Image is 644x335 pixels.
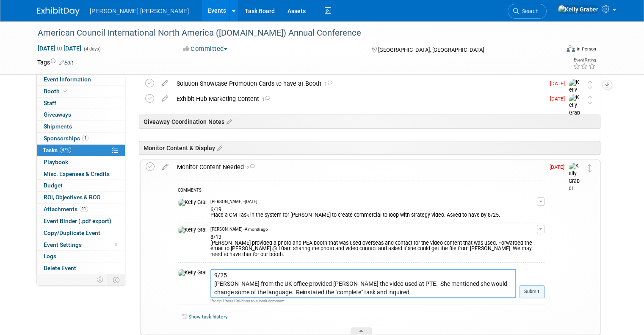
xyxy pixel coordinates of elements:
[139,114,600,128] div: Giveaway Coordination Notes
[321,81,332,87] span: 1
[210,232,537,258] div: 8/13 [PERSON_NAME] provided a photo and PEA booth that was used overseas and contact for the vide...
[588,164,592,172] i: Move task
[224,117,232,126] a: Edit sections
[178,226,206,234] img: Kelly Graber
[44,229,100,236] span: Copy/Duplicate Event
[37,239,125,251] a: Event Settings
[215,143,222,152] a: Edit sections
[37,180,125,191] a: Budget
[567,45,575,52] img: Format-Inperson.png
[80,206,88,212] span: 11
[37,262,125,274] a: Delete Event
[115,243,117,246] span: Modified Layout
[44,76,91,83] span: Event Information
[37,215,125,227] a: Event Binder (.pdf export)
[178,269,206,277] img: Kelly Graber
[173,160,544,174] div: Monitor Content Needed
[210,205,537,218] div: 6/19 Place a CM Task in the system for [PERSON_NAME] to create commercial to loop with strategy v...
[44,253,56,260] span: Logs
[588,81,592,89] i: Move task
[569,94,582,124] img: Kelly Graber
[244,165,255,170] span: 2
[108,274,125,285] td: Toggle Event Tabs
[172,76,545,91] div: Solution Showcase Promotion Cards to have at Booth
[37,133,125,144] a: Sponsorships1
[60,147,71,153] span: 47%
[37,145,125,156] a: Tasks47%
[550,81,569,87] span: [DATE]
[93,274,108,285] td: Personalize Event Tab Strip
[44,123,72,130] span: Shipments
[90,8,189,14] span: [PERSON_NAME] [PERSON_NAME]
[44,194,100,201] span: ROI, Objectives & ROO
[158,95,172,103] a: edit
[180,45,231,53] button: Committed
[550,164,569,170] span: [DATE]
[520,285,544,298] button: Submit
[83,46,101,52] span: (4 days)
[210,298,516,304] div: Pro tip: Press Ctrl-Enter to submit comment.
[508,4,547,19] a: Search
[573,58,596,62] div: Event Rating
[55,45,64,52] span: to
[37,74,125,85] a: Event Information
[44,265,76,271] span: Delete Event
[44,88,69,95] span: Booth
[44,135,88,142] span: Sponsorships
[44,241,82,248] span: Event Settings
[37,251,125,262] a: Logs
[588,96,592,104] i: Move task
[210,199,257,205] span: [PERSON_NAME] - [DATE]
[44,170,110,177] span: Misc. Expenses & Credits
[178,187,544,195] div: COMMENTS
[43,147,71,154] span: Tasks
[172,92,545,106] div: Exhibit Hub Marketing Content
[37,86,125,97] a: Booth
[37,7,80,16] img: ExhibitDay
[44,218,111,224] span: Event Binder (.pdf export)
[210,226,268,232] span: [PERSON_NAME] - A month ago
[37,121,125,132] a: Shipments
[158,80,172,87] a: edit
[82,135,88,141] span: 1
[139,141,600,155] div: Monitor Content & Display
[59,60,73,66] a: Edit
[37,58,73,67] td: Tags
[44,111,71,118] span: Giveaways
[44,159,68,165] span: Playbook
[37,98,125,109] a: Staff
[188,314,227,320] a: Show task history
[569,162,581,193] img: Kelly Graber
[37,109,125,120] a: Giveaways
[37,45,82,52] span: [DATE] [DATE]
[44,100,56,106] span: Staff
[44,206,88,212] span: Attachments
[378,47,484,53] span: [GEOGRAPHIC_DATA], [GEOGRAPHIC_DATA]
[178,199,206,207] img: Kelly Graber
[259,97,270,102] span: 1
[550,96,569,102] span: [DATE]
[576,46,596,52] div: In-Person
[44,182,63,189] span: Budget
[519,8,539,14] span: Search
[37,156,125,168] a: Playbook
[64,89,68,93] i: Booth reservation complete
[569,79,582,109] img: Kelly Graber
[35,25,549,41] div: American Council International North America ([DOMAIN_NAME]) Annual Conference
[514,44,596,57] div: Event Format
[37,204,125,215] a: Attachments11
[37,168,125,180] a: Misc. Expenses & Credits
[37,227,125,239] a: Copy/Duplicate Event
[558,5,599,14] img: Kelly Graber
[37,192,125,203] a: ROI, Objectives & ROO
[158,163,173,171] a: edit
